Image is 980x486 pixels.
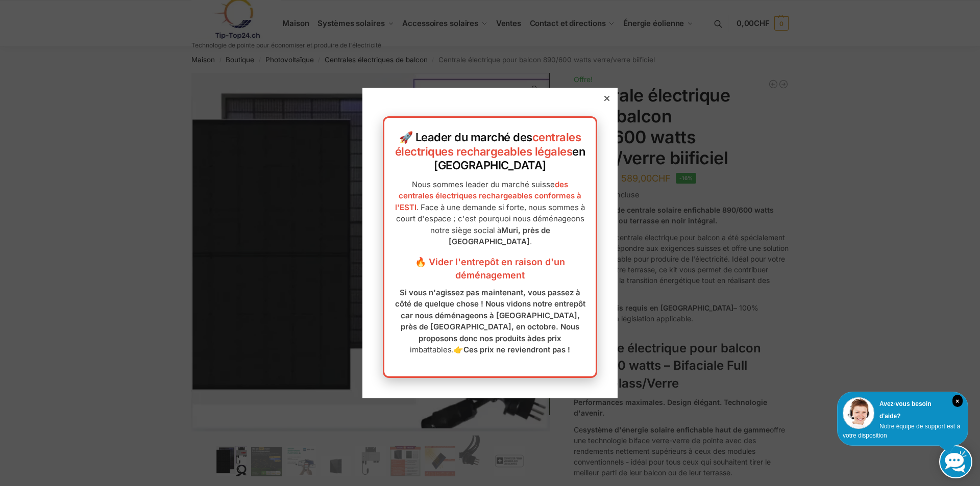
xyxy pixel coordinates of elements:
[452,345,454,354] font: .
[395,131,581,158] a: centrales électriques rechargeables légales
[454,345,463,354] font: 👉
[395,288,585,343] font: Si vous n'agissez pas maintenant, vous passez à côté de quelque chose ! Nous vidons notre entrepô...
[399,131,532,144] font: 🚀 Leader du marché des
[843,423,960,439] font: Notre équipe de support est à votre disposition
[532,334,561,343] font: des prix
[396,202,585,235] font: . Face à une demande si forte, nous sommes à court d'espace ; c'est pourquoi nous déménageons not...
[843,397,874,429] img: Service client
[412,180,555,189] font: Nous sommes leader du marché suisse
[952,395,963,407] i: Fermer
[395,180,581,212] a: des centrales électriques rechargeables conformes à l'ESTI
[530,237,532,246] font: .
[434,145,585,172] font: en [GEOGRAPHIC_DATA]
[879,400,932,420] font: Avez-vous besoin d'aide?
[463,345,570,354] font: Ces prix ne reviendront pas !
[955,398,959,405] font: ×
[415,257,565,280] font: 🔥 Vider l'entrepôt en raison d'un déménagement
[410,345,452,354] font: imbattables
